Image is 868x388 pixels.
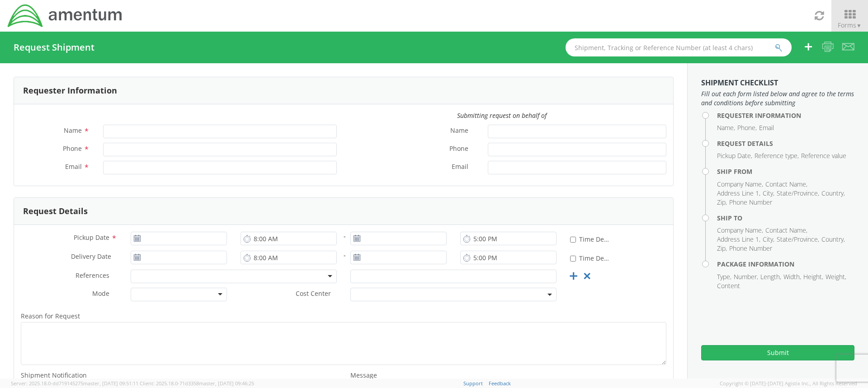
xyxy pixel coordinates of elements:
span: Server: 2025.18.0-dd719145275 [11,380,138,387]
span: References [75,271,109,280]
span: Email [452,162,468,173]
li: Length [760,272,781,281]
li: Phone [737,123,757,132]
span: master, [DATE] 09:51:11 [83,380,138,387]
h4: Request Details [717,140,854,147]
li: Email [759,123,774,132]
h4: Request Shipment [14,42,94,52]
li: Company Name [717,180,763,189]
h4: Ship From [717,168,854,175]
li: Phone Number [729,244,772,253]
span: Client: 2025.18.0-71d3358 [140,380,254,387]
i: Submitting request on behalf of [457,111,547,120]
li: Company Name [717,226,763,235]
h4: Requester Information [717,112,854,119]
h3: Requester Information [23,86,117,95]
li: Width [783,272,801,281]
li: Contact Name [765,180,807,189]
span: Delivery Date [71,252,111,262]
span: Phone [63,144,82,153]
span: Shipment Notification [21,371,87,379]
li: Zip [717,244,727,253]
a: Feedback [489,380,511,387]
li: Country [821,189,845,198]
a: Support [463,380,483,387]
span: Reason for Request [21,312,80,320]
label: Time Definite [570,252,612,263]
span: master, [DATE] 09:46:25 [199,380,254,387]
li: Weight [826,272,846,281]
h3: Shipment Checklist [701,79,854,87]
li: State/Province [777,189,819,198]
li: City [763,235,774,244]
h4: Ship To [717,215,854,221]
li: Zip [717,198,727,207]
input: Shipment, Tracking or Reference Number (at least 4 chars) [566,38,792,56]
li: Contact Name [765,226,807,235]
span: Copyright © [DATE]-[DATE] Agistix Inc., All Rights Reserved [720,380,857,387]
span: Phone [449,144,468,154]
h4: Package Information [717,261,854,267]
li: City [763,189,774,198]
li: State/Province [777,235,819,244]
img: dyn-intl-logo-049831509241104b2a82.png [7,3,123,28]
li: Phone Number [729,198,772,207]
li: Pickup Date [717,151,752,160]
span: ▼ [856,22,862,29]
li: Number [734,272,758,281]
li: Country [821,235,845,244]
h3: Request Details [23,207,88,216]
input: Time Definite [570,256,576,262]
span: Email [65,162,82,171]
li: Address Line 1 [717,189,760,198]
li: Reference value [801,151,846,160]
span: Forms [838,21,862,29]
li: Address Line 1 [717,235,760,244]
li: Name [717,123,735,132]
span: Name [450,126,468,136]
li: Reference type [755,151,799,160]
li: Type [717,272,731,281]
li: Height [803,272,823,281]
li: Content [717,281,740,290]
button: Submit [701,345,854,360]
span: Fill out each form listed below and agree to the terms and conditions before submitting [701,89,854,108]
input: Time Definite [570,237,576,243]
span: Message [350,371,377,379]
label: Time Definite [570,234,612,244]
span: Name [64,126,82,135]
span: Pickup Date [74,233,109,242]
span: Cost Center [296,289,331,299]
span: Mode [92,289,109,298]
